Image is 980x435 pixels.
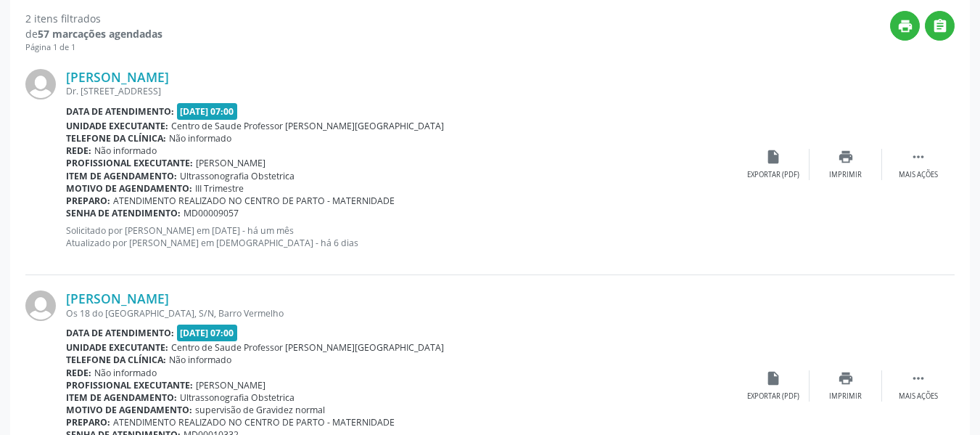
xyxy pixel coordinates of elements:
span: ATENDIMENTO REALIZADO NO CENTRO DE PARTO - MATERNIDADE [113,195,395,207]
b: Unidade executante: [66,120,168,132]
b: Profissional executante: [66,379,193,391]
b: Motivo de agendamento: [66,404,192,416]
b: Unidade executante: [66,341,168,354]
b: Motivo de agendamento: [66,182,192,195]
b: Senha de atendimento: [66,207,181,219]
b: Data de atendimento: [66,105,174,118]
i: print [838,370,854,386]
span: [DATE] 07:00 [177,325,238,341]
i: insert_drive_file [765,370,781,386]
b: Preparo: [66,416,110,428]
b: Rede: [66,145,91,157]
span: Não informado [94,145,157,157]
div: Página 1 de 1 [25,41,162,54]
img: img [25,69,56,99]
span: supervisão de Gravidez normal [195,404,325,416]
span: [PERSON_NAME] [196,379,265,391]
b: Telefone da clínica: [66,354,166,366]
div: Os 18 do [GEOGRAPHIC_DATA], S/N, Barro Vermelho [66,307,737,320]
div: Exportar (PDF) [747,170,799,180]
span: ATENDIMENTO REALIZADO NO CENTRO DE PARTO - MATERNIDADE [113,416,395,428]
span: MD00009057 [184,207,239,219]
i: insert_drive_file [765,149,781,165]
strong: 57 marcações agendadas [38,27,162,41]
span: Não informado [94,367,157,379]
i: print [838,149,854,165]
div: de [25,26,162,41]
i:  [932,18,948,34]
i:  [910,370,926,386]
div: Imprimir [829,391,862,402]
b: Profissional executante: [66,157,193,169]
b: Item de agendamento: [66,391,177,404]
b: Preparo: [66,195,110,207]
div: Mais ações [899,170,938,180]
b: Rede: [66,367,91,379]
span: Não informado [169,132,231,145]
div: Imprimir [829,170,862,180]
div: Exportar (PDF) [747,391,799,402]
img: img [25,290,56,321]
b: Telefone da clínica: [66,132,166,145]
button: print [890,11,920,41]
span: [PERSON_NAME] [196,157,265,169]
span: [DATE] 07:00 [177,103,238,120]
i:  [910,149,926,165]
span: Ultrassonografia Obstetrica [180,391,295,404]
b: Item de agendamento: [66,170,177,182]
span: Centro de Saude Professor [PERSON_NAME][GEOGRAPHIC_DATA] [171,120,444,132]
span: Não informado [169,354,231,366]
a: [PERSON_NAME] [66,69,169,85]
div: 2 itens filtrados [25,11,162,26]
span: Centro de Saude Professor [PERSON_NAME][GEOGRAPHIC_DATA] [171,341,444,354]
div: Dr. [STREET_ADDRESS] [66,85,737,97]
span: III Trimestre [195,182,244,195]
button:  [925,11,955,41]
div: Mais ações [899,391,938,402]
span: Ultrassonografia Obstetrica [180,170,295,182]
a: [PERSON_NAME] [66,290,169,306]
i: print [897,18,913,34]
p: Solicitado por [PERSON_NAME] em [DATE] - há um mês Atualizado por [PERSON_NAME] em [DEMOGRAPHIC_D... [66,224,737,249]
b: Data de atendimento: [66,327,174,339]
